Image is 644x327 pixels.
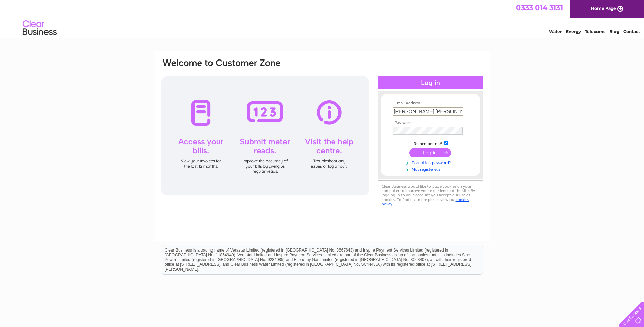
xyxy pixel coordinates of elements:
td: Remember me? [391,140,470,147]
a: Telecoms [585,29,605,34]
a: Forgotten password? [393,159,470,166]
a: Contact [623,29,640,34]
img: logo.png [22,18,57,38]
th: Password: [391,121,470,125]
div: Clear Business would like to place cookies on your computer to improve your experience of the sit... [378,180,483,210]
input: Submit [409,148,451,157]
th: Email Address: [391,101,470,106]
a: Blog [609,29,619,34]
a: 0333 014 3131 [516,3,563,12]
a: cookies policy [382,197,469,206]
a: Water [549,29,562,34]
div: Clear Business is a trading name of Verastar Limited (registered in [GEOGRAPHIC_DATA] No. 3667643... [162,4,483,33]
a: Not registered? [393,166,470,172]
a: Energy [566,29,581,34]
